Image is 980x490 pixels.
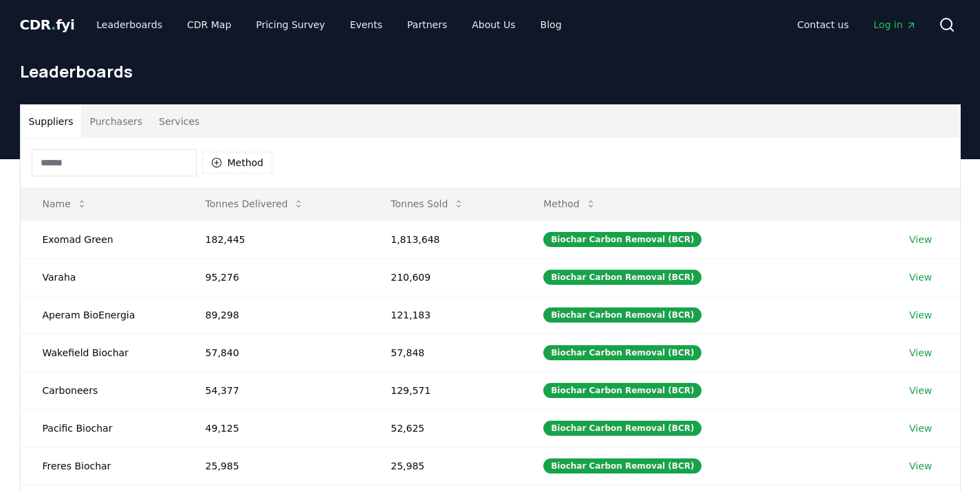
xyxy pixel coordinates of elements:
td: Varaha [21,258,184,296]
a: About Us [461,12,526,37]
td: 49,125 [184,409,369,447]
a: Events [339,12,393,37]
a: View [909,233,932,246]
a: Partners [396,12,458,37]
a: View [909,421,932,435]
a: View [909,270,932,284]
div: Biochar Carbon Removal (BCR) [543,345,701,360]
button: Suppliers [21,105,82,138]
nav: Main [85,12,572,37]
a: Blog [530,12,573,37]
td: Carboneers [21,371,184,409]
button: Tonnes Delivered [195,190,316,218]
td: 129,571 [369,371,521,409]
a: Log in [862,12,927,37]
div: Biochar Carbon Removal (BCR) [543,232,701,247]
nav: Main [786,12,927,37]
td: Exomad Green [21,220,184,258]
td: 89,298 [184,296,369,334]
button: Method [202,152,273,174]
div: Biochar Carbon Removal (BCR) [543,383,701,398]
a: View [909,459,932,473]
span: . [51,16,56,33]
button: Method [532,190,607,218]
button: Name [32,190,98,218]
td: Aperam BioEnergia [21,296,184,334]
div: Biochar Carbon Removal (BCR) [543,458,701,474]
td: 25,985 [184,447,369,485]
button: Purchasers [81,105,151,138]
a: View [909,308,932,322]
td: 52,625 [369,409,521,447]
td: 57,848 [369,334,521,371]
a: Pricing Survey [245,12,336,37]
a: Leaderboards [85,12,173,37]
td: 57,840 [184,334,369,371]
td: Freres Biochar [21,447,184,485]
h1: Leaderboards [20,60,961,82]
td: Wakefield Biochar [21,334,184,371]
td: Pacific Biochar [21,409,184,447]
a: View [909,384,932,397]
a: CDR Map [176,12,242,37]
a: CDR.fyi [20,15,75,34]
button: Services [151,105,208,138]
td: 95,276 [184,258,369,296]
div: Biochar Carbon Removal (BCR) [543,307,701,323]
span: CDR fyi [20,16,75,33]
div: Biochar Carbon Removal (BCR) [543,421,701,436]
td: 1,813,648 [369,220,521,258]
td: 121,183 [369,296,521,334]
td: 210,609 [369,258,521,296]
td: 54,377 [184,371,369,409]
a: View [909,346,932,360]
td: 182,445 [184,220,369,258]
td: 25,985 [369,447,521,485]
a: Contact us [786,12,860,37]
div: Biochar Carbon Removal (BCR) [543,270,701,285]
button: Tonnes Sold [380,190,475,218]
span: Log in [873,18,916,32]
